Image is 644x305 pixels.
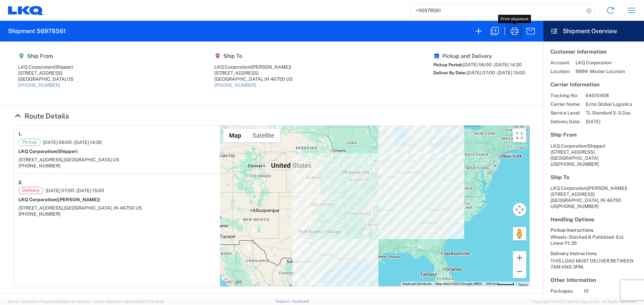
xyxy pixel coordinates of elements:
span: ([PERSON_NAME]) [250,64,291,70]
span: [DATE] [586,119,632,125]
button: Map Scale: 200 km per 46 pixels [484,282,516,286]
h5: Handling Options [550,216,637,223]
h2: Shipment 56978561 [8,27,66,35]
h5: Ship From [18,53,73,59]
div: [STREET_ADDRESS] [214,70,292,76]
span: Map data ©2025 Google, INEGI [435,282,482,286]
span: LKQ Corporation [STREET_ADDRESS] [550,185,627,197]
strong: 1. [18,130,22,139]
button: Drag Pegman onto the map to open Street View [513,227,526,240]
div: Wheels - Stacked & Palletized - Est. Linear Ft: 26 [550,234,637,246]
h5: Ship From [550,132,637,138]
span: [GEOGRAPHIC_DATA], IN 46750 US [64,205,142,211]
h5: Pickup and Delivery [433,53,525,59]
span: [DATE] 09:51:04 [63,300,91,304]
span: [STREET_ADDRESS] [550,149,595,155]
span: [STREET_ADDRESS], [18,157,64,162]
div: LKQ Corporation [214,64,292,70]
span: 9580 LBS [584,297,641,303]
a: Hide Details [13,112,69,120]
span: [DATE] 07:00 - [DATE] 15:00 [467,70,525,75]
span: LKQ Corporation [576,60,625,66]
span: Tracking No: [550,92,580,98]
h5: Other Information [550,277,637,283]
button: Show street map [223,129,247,142]
button: Toggle fullscreen view [513,129,526,142]
span: Client: 2025.20.0-8b113f4 [94,300,164,304]
h5: Ship To [214,53,292,59]
button: Keyboard shortcuts [402,282,431,286]
address: [GEOGRAPHIC_DATA], IN 46750 US [550,185,637,209]
span: Total Weight: [550,297,578,303]
strong: LKQ Corporation [18,149,78,154]
div: [STREET_ADDRESS] [18,70,73,76]
span: Server: 2025.20.0-710e05ee653 [8,300,91,304]
span: Pickup Period: [433,62,463,67]
a: Terms [518,283,528,287]
div: LKQ Corporation [18,64,73,70]
a: Support [276,299,292,303]
div: [GEOGRAPHIC_DATA], IN 46750 US [214,76,292,82]
span: [GEOGRAPHIC_DATA] US [64,157,119,162]
span: 10 [584,288,641,294]
a: [PHONE_NUMBER] [18,82,60,88]
span: ([PERSON_NAME]) [56,197,100,202]
strong: LKQ Corporation [18,197,100,202]
span: [DATE] 07:00 - [DATE] 15:00 [46,187,104,194]
span: Delivery [18,187,43,194]
span: Delivery Date: [550,119,580,125]
button: Zoom out [513,265,526,278]
span: [DATE] 06:00 - [DATE] 14:30 [463,62,522,67]
div: [PHONE_NUMBER] [18,211,215,217]
h6: Pickup Instructions [550,227,637,233]
span: 9999 - Master Location [576,68,625,74]
header: Shipment Overview [543,21,644,42]
span: (Shipper) [586,143,605,149]
span: TL Standard 3 - 5 Day [586,110,632,116]
a: Open this area in Google Maps (opens a new window) [222,278,244,286]
h5: Customer Information [550,49,637,55]
span: 200 km [486,282,497,286]
button: Show satellite imagery [247,129,280,142]
button: Map camera controls [513,203,526,216]
div: [PHONE_NUMBER] [18,163,215,169]
button: Zoom in [513,251,526,264]
a: Feedback [292,299,309,303]
span: [DATE] 10:16:38 [138,300,164,304]
span: Echo Global Logistics [586,101,632,107]
span: Pickup [18,139,41,146]
a: [PHONE_NUMBER] [214,82,256,88]
span: LKQ Corporation [550,143,586,149]
span: [DATE] 06:00 - [DATE] 14:30 [43,139,102,145]
div: THIS LOAD MUST DELIVER BETWEEN 7AM AND 3PM. [550,258,637,270]
address: [GEOGRAPHIC_DATA] US [550,143,637,167]
span: [STREET_ADDRESS], [18,205,64,211]
div: [GEOGRAPHIC_DATA] US [18,76,73,82]
input: Shipment, tracking or reference number [411,4,584,17]
strong: 2. [18,178,23,187]
span: [PHONE_NUMBER] [557,161,599,167]
span: Account: [550,60,570,66]
img: Google [222,278,244,286]
span: Carrier Name: [550,101,580,107]
span: 64510408 [586,92,632,98]
span: ([PERSON_NAME]) [586,185,627,191]
h5: Ship To [550,174,637,180]
span: Location: [550,68,570,74]
span: Service Level: [550,110,580,116]
span: Deliver By Date: [433,70,467,75]
h6: Delivery Instructions [550,251,637,256]
span: (Shipper) [54,64,73,70]
span: Packages: [550,288,578,294]
span: (Shipper) [56,149,78,154]
span: [PHONE_NUMBER] [557,204,599,209]
span: Copyright © [DATE]-[DATE] Agistix Inc., All Rights Reserved [533,299,636,305]
h5: Carrier Information [550,81,637,88]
